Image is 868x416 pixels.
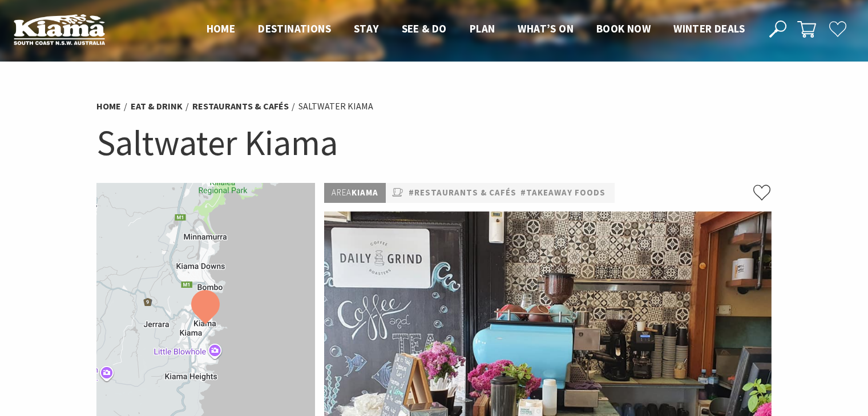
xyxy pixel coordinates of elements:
[673,22,745,35] span: Winter Deals
[96,100,121,112] a: Home
[298,99,373,114] li: Saltwater Kiama
[195,20,756,39] nav: Main Menu
[409,186,516,200] a: #Restaurants & Cafés
[354,22,379,35] span: Stay
[520,186,605,200] a: #Takeaway Foods
[14,14,105,45] img: Kiama Logo
[324,183,386,203] p: Kiama
[131,100,183,112] a: Eat & Drink
[402,22,447,35] span: See & Do
[470,22,495,35] span: Plan
[596,22,651,35] span: Book now
[518,22,574,35] span: What’s On
[258,22,331,35] span: Destinations
[207,22,236,35] span: Home
[96,120,772,166] h1: Saltwater Kiama
[192,100,289,112] a: Restaurants & Cafés
[332,187,352,198] span: Area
